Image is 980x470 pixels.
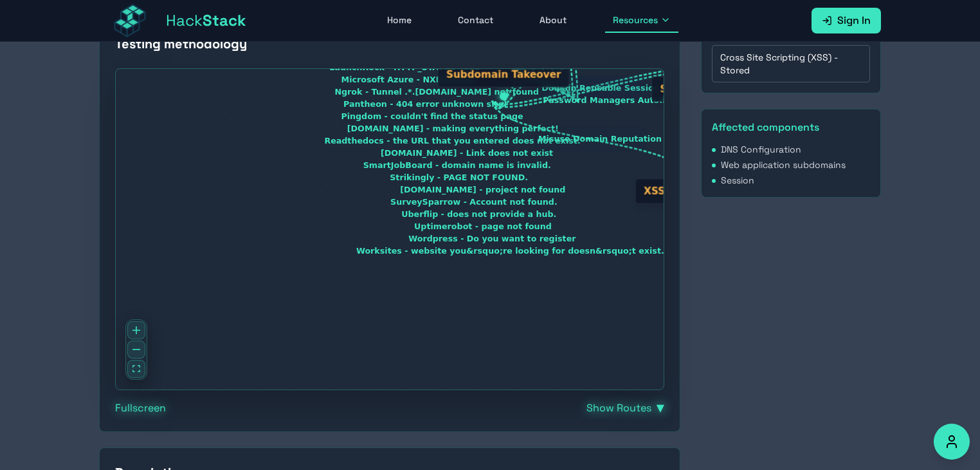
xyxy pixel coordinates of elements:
[166,10,246,31] span: Hack
[712,120,870,135] h3: Affected components
[934,424,970,460] button: Accessibility Options
[812,8,881,33] a: Sign In
[450,8,501,33] a: Contact
[127,321,145,339] button: zoom in
[837,13,871,28] span: Sign In
[721,143,801,156] span: DNS Configuration
[127,341,145,359] button: zoom out
[203,10,246,30] span: Stack
[586,400,664,416] button: Show Routes▼
[651,77,748,102] div: Session Hijack
[115,400,166,416] button: Fullscreen
[127,360,145,378] button: fit view
[115,35,664,53] h2: Testing methodology
[605,8,678,33] button: Resources
[495,71,695,107] g: Edge from node2 to node3
[657,400,664,416] span: ▼
[651,77,748,115] div: Session Hijack
[635,178,753,203] div: XSS / CSRF / CORS
[712,45,870,82] a: Cross Site Scripting (XSS) - Stored
[613,14,658,26] span: Resources
[438,62,570,87] div: Subdomain Takeover
[438,62,570,100] div: Subdomain Takeover
[721,174,754,187] span: Session
[532,8,574,33] a: About
[495,102,687,177] g: Edge from node2 to node4
[379,8,419,33] a: Home
[635,178,753,217] div: XSS / CSRF / CORS
[721,158,846,171] span: Web application subdomains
